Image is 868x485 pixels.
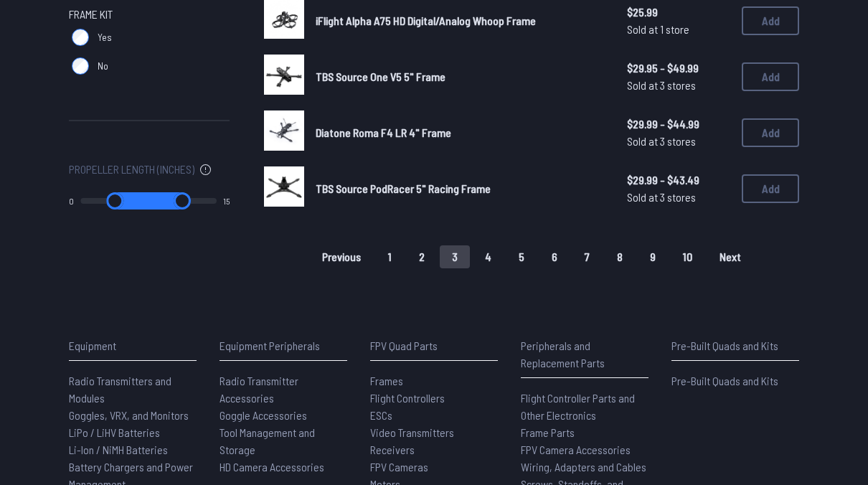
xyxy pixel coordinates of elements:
span: $29.99 - $44.99 [627,116,730,133]
span: Pre-Built Quads and Kits [671,374,778,387]
a: image [264,166,304,211]
span: Li-Ion / NiMH Batteries [69,443,168,456]
span: FPV Cameras [370,460,428,474]
a: FPV Cameras [370,458,498,476]
span: TBS Source PodRacer 5" Racing Frame [316,182,491,195]
button: Add [742,118,799,147]
img: image [264,166,304,207]
span: Frames [370,374,403,387]
button: 7 [572,245,602,268]
a: Frame Parts [521,424,648,441]
span: $25.99 [627,4,730,21]
p: Equipment [69,337,197,354]
span: Flight Controller Parts and Other Electronics [521,391,635,422]
span: Yes [98,30,112,44]
span: Next [720,251,741,263]
span: HD Camera Accessories [220,460,324,474]
a: Tool Management and Storage [220,424,347,458]
p: Pre-Built Quads and Kits [671,337,799,354]
span: TBS Source One V5 5" Frame [316,70,445,83]
span: Sold at 3 stores [627,133,730,150]
span: Tool Management and Storage [220,425,315,456]
p: FPV Quad Parts [370,337,498,354]
a: Goggle Accessories [220,407,347,424]
button: 4 [473,245,504,268]
a: FPV Camera Accessories [521,441,648,458]
button: Add [742,6,799,35]
span: FPV Camera Accessories [521,443,631,456]
p: Equipment Peripherals [220,337,347,354]
a: iFlight Alpha A75 HD Digital/Analog Whoop Frame [316,12,604,29]
a: Goggles, VRX, and Monitors [69,407,197,424]
span: iFlight Alpha A75 HD Digital/Analog Whoop Frame [316,14,536,27]
a: Pre-Built Quads and Kits [671,372,799,390]
button: Add [742,62,799,91]
img: image [264,55,304,95]
span: $29.95 - $49.99 [627,60,730,77]
a: Li-Ion / NiMH Batteries [69,441,197,458]
span: LiPo / LiHV Batteries [69,425,160,439]
span: Wiring, Adapters and Cables [521,460,646,474]
a: Frames [370,372,498,390]
span: Sold at 3 stores [627,189,730,206]
input: Yes [72,29,89,46]
button: 3 [440,245,470,268]
button: Add [742,174,799,203]
span: Radio Transmitters and Modules [69,374,171,405]
a: Radio Transmitter Accessories [220,372,347,407]
button: 5 [506,245,537,268]
span: No [98,59,108,73]
a: Video Transmitters [370,424,498,441]
button: 2 [407,245,437,268]
a: Wiring, Adapters and Cables [521,458,648,476]
output: 15 [223,195,230,207]
a: TBS Source PodRacer 5" Racing Frame [316,180,604,197]
input: No [72,57,89,75]
span: Video Transmitters [370,425,454,439]
a: ESCs [370,407,498,424]
a: image [264,55,304,99]
a: TBS Source One V5 5" Frame [316,68,604,85]
button: 1 [376,245,404,268]
button: 9 [638,245,668,268]
a: Receivers [370,441,498,458]
button: 8 [605,245,635,268]
span: ESCs [370,408,392,422]
span: Diatone Roma F4 LR 4" Frame [316,126,451,139]
span: Radio Transmitter Accessories [220,374,298,405]
button: 10 [671,245,704,268]
span: Flight Controllers [370,391,445,405]
span: Goggle Accessories [220,408,307,422]
img: image [264,110,304,151]
button: Previous [310,245,373,268]
span: Frame Parts [521,425,575,439]
a: LiPo / LiHV Batteries [69,424,197,441]
a: Flight Controller Parts and Other Electronics [521,390,648,424]
span: $29.99 - $43.49 [627,171,730,189]
a: HD Camera Accessories [220,458,347,476]
span: Sold at 3 stores [627,77,730,94]
span: Frame Kit [69,6,113,23]
span: Receivers [370,443,415,456]
span: Sold at 1 store [627,21,730,38]
output: 0 [69,195,74,207]
button: 6 [539,245,570,268]
span: Goggles, VRX, and Monitors [69,408,189,422]
a: Flight Controllers [370,390,498,407]
span: Previous [322,251,361,263]
a: image [264,110,304,155]
span: Propeller Length (Inches) [69,161,194,178]
a: Diatone Roma F4 LR 4" Frame [316,124,604,141]
a: Radio Transmitters and Modules [69,372,197,407]
button: Next [707,245,753,268]
p: Peripherals and Replacement Parts [521,337,648,372]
